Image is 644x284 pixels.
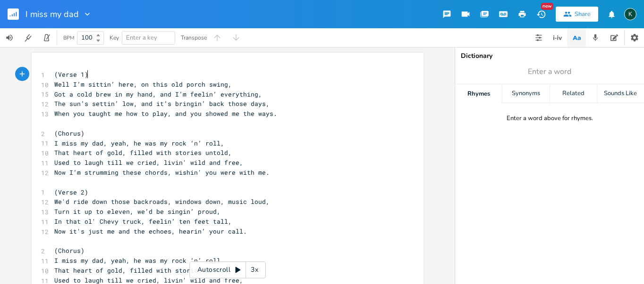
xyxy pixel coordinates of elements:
span: (Verse 1) [54,70,88,79]
span: Now it's just me and the echoes, hearin’ your call. [54,227,247,235]
button: New [532,6,551,23]
span: The sun’s settin’ low, and it’s bringin’ back those days, [54,99,270,108]
span: When you taught me how to play, and you showed me the ways. [54,109,277,118]
div: 3x [246,261,263,278]
span: (Chorus) [54,129,85,138]
div: Autoscroll [189,261,266,278]
span: Well I’m sittin’ here, on this old porch swing, [54,80,232,89]
div: Koval [624,8,636,20]
span: That heart of gold, filled with stories untold, [54,148,232,157]
span: Turn it up to eleven, we’d be singin’ proud, [54,207,220,216]
span: Got a cold brew in my hand, and I’m feelin’ everything, [54,90,262,98]
div: Share [575,10,591,18]
span: I miss my dad, yeah, he was my rock ‘n’ roll, [54,139,224,147]
div: Synonyms [502,84,549,103]
span: I miss my dad, yeah, he was my rock ‘n’ roll, [54,256,224,265]
div: BPM [63,35,74,41]
span: (Verse 2) [54,188,88,196]
span: Enter a word [528,66,571,77]
div: Rhymes [455,84,502,103]
span: Enter a key [126,33,157,42]
div: Related [550,84,597,103]
div: New [541,3,553,10]
div: Transpose [181,35,207,41]
button: Share [556,7,598,22]
span: I miss my dad [25,10,79,18]
span: Now I’m strumming these chords, wishin' you were with me. [54,168,270,177]
div: Enter a word above for rhymes. [507,114,593,122]
span: We'd ride down those backroads, windows down, music loud, [54,197,270,206]
div: Sounds Like [597,84,644,103]
span: In that ol' Chevy truck, feelin’ ten feet tall, [54,217,232,226]
div: Dictionary [461,53,638,59]
span: Used to laugh till we cried, livin' wild and free, [54,158,243,167]
button: K [624,3,636,25]
div: Key [110,35,119,41]
span: That heart of gold, filled with stories untold, [54,266,232,275]
span: (Chorus) [54,246,85,255]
